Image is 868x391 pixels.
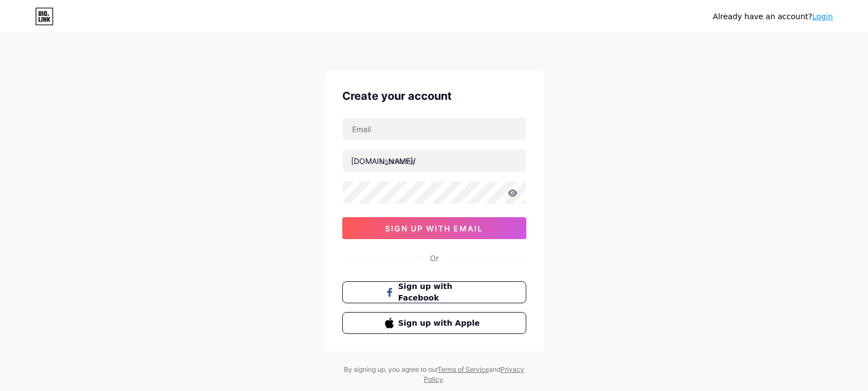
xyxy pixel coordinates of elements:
[713,11,833,22] div: Already have an account?
[385,224,483,233] span: sign up with email
[342,88,526,104] div: Create your account
[342,281,526,303] button: Sign up with Facebook
[438,365,489,373] a: Terms of Service
[342,217,526,239] button: sign up with email
[342,312,526,334] button: Sign up with Apple
[343,150,526,172] input: username
[398,281,483,304] span: Sign up with Facebook
[351,155,416,167] div: [DOMAIN_NAME]/
[812,12,833,21] a: Login
[430,252,439,264] div: Or
[341,365,527,384] div: By signing up, you agree to our and .
[398,318,483,329] span: Sign up with Apple
[343,118,526,140] input: Email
